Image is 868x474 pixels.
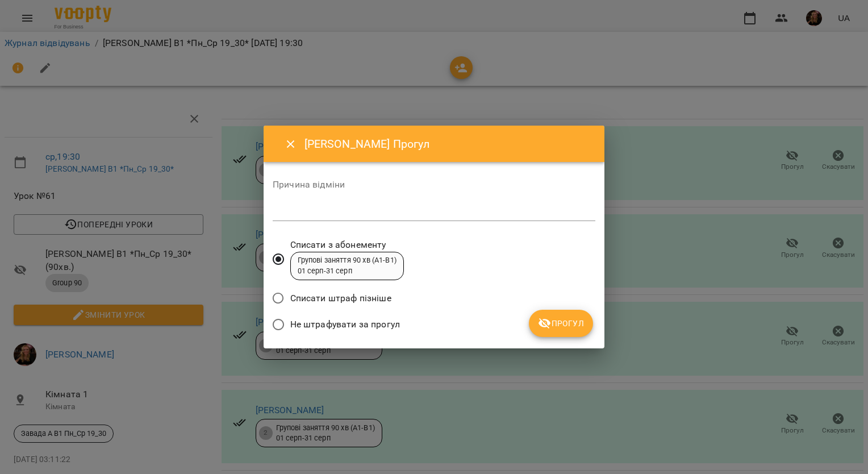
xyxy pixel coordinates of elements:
[290,238,404,252] span: Списати з абонементу
[538,317,584,330] span: Прогул
[290,318,400,331] span: Не штрафувати за прогул
[304,135,591,153] h6: [PERSON_NAME] Прогул
[273,180,595,189] label: Причина відміни
[529,310,593,337] button: Прогул
[298,255,397,276] div: Групові заняття 90 хв (А1-В1) 01 серп - 31 серп
[277,131,304,158] button: Close
[290,292,391,305] span: Списати штраф пізніше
